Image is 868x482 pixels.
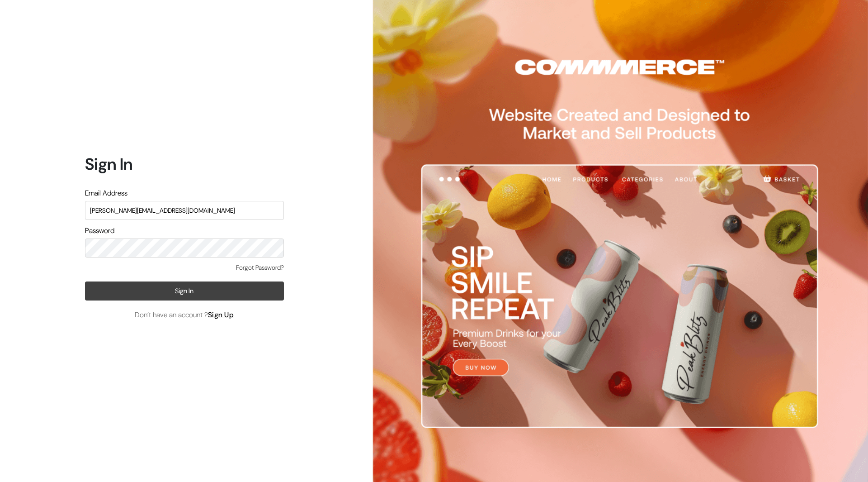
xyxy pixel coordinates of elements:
[85,188,127,199] label: Email Address
[85,154,284,174] h1: Sign In
[135,310,234,320] span: Don’t have an account ?
[208,310,234,320] a: Sign Up
[85,282,284,301] button: Sign In
[236,263,284,272] a: Forgot Password?
[85,225,114,236] label: Password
